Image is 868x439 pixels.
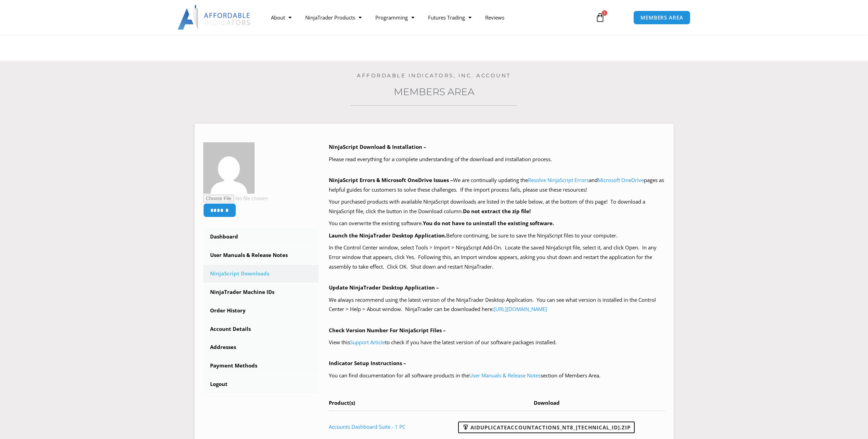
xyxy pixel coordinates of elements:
p: We always recommend using the latest version of the NinjaTrader Desktop Application. You can see ... [329,295,665,314]
p: Before continuing, be sure to save the NinjaScript files to your computer. [329,231,665,241]
a: Members Area [394,86,475,98]
a: About [264,10,298,25]
b: Launch the NinjaTrader Desktop Application. [329,232,446,239]
a: Payment Methods [203,357,319,375]
b: NinjaScript Download & Installation – [329,143,426,150]
a: Order History [203,302,319,320]
a: [URL][DOMAIN_NAME] [494,306,547,312]
a: Accounts Dashboard Suite - 1 PC [329,423,405,430]
p: View this to check if you have the latest version of our software packages installed. [329,338,665,347]
p: In the Control Center window, select Tools > Import > NinjaScript Add-On. Locate the saved NinjaS... [329,243,665,272]
a: MEMBERS AREA [633,11,690,25]
b: Do not extract the zip file! [463,208,531,215]
p: Your purchased products with available NinjaScript downloads are listed in the table below, at th... [329,197,665,216]
nav: Account pages [203,228,319,393]
b: Check Version Number For NinjaScript Files – [329,327,446,334]
a: NinjaTrader Products [298,10,368,25]
a: Logout [203,375,319,393]
p: We are continually updating the and pages as helpful guides for customers to solve these challeng... [329,176,665,195]
nav: Menu [264,10,587,25]
a: Reviews [478,10,511,25]
img: 19b280898f3687ba2133f432038831e714c1f8347bfdf76545eda7ae1b8383ec [203,142,255,194]
a: User Manuals & Release Notes [203,246,319,264]
p: Please read everything for a complete understanding of the download and installation process. [329,155,665,164]
a: NinjaTrader Machine IDs [203,283,319,301]
a: Support Article [350,339,385,346]
img: LogoAI | Affordable Indicators – NinjaTrader [178,5,251,30]
span: MEMBERS AREA [640,15,683,20]
span: Product(s) [329,399,355,406]
p: You can find documentation for all software products in the section of Members Area. [329,371,665,380]
span: Download [534,399,560,406]
b: You do not have to uninstall the existing software. [423,220,554,227]
a: Futures Trading [421,10,478,25]
p: You can overwrite the existing software. [329,219,665,228]
a: Account Details [203,320,319,338]
a: Affordable Indicators, Inc. Account [357,72,511,79]
span: 1 [602,10,607,16]
a: Addresses [203,338,319,356]
b: NinjaScript Errors & Microsoft OneDrive Issues – [329,177,453,183]
b: Update NinjaTrader Desktop Application – [329,284,439,291]
a: NinjaScript Downloads [203,265,319,283]
a: Dashboard [203,228,319,246]
b: Indicator Setup Instructions – [329,360,406,366]
a: 1 [585,8,615,27]
a: AIDuplicateAccountActions_NT8_[TECHNICAL_ID].zip [458,422,635,433]
a: Programming [368,10,421,25]
a: Resolve NinjaScript Errors [528,177,589,183]
a: Microsoft OneDrive [598,177,644,183]
a: User Manuals & Release Notes [469,372,541,379]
